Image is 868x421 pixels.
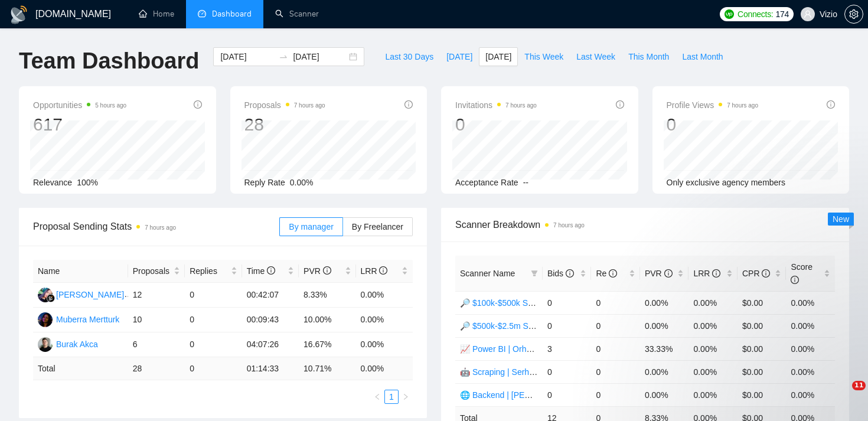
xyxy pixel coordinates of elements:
a: 📈 Power BI | Orhan 🚢 [460,344,548,354]
img: logo [9,5,28,24]
td: 0 [543,291,592,314]
td: 00:42:07 [242,283,299,308]
td: 12 [128,283,185,308]
span: filter [531,270,538,277]
td: 0.00% [786,383,835,406]
td: 0.00 % [356,357,413,380]
span: By manager [289,222,333,231]
time: 7 hours ago [727,102,758,109]
span: CPR [742,269,770,278]
th: Name [33,260,128,283]
button: [DATE] [440,47,479,66]
span: -- [523,178,528,187]
li: Next Page [399,390,413,404]
td: 0 [591,360,640,383]
td: 0 [185,332,242,357]
span: This Week [524,50,563,63]
td: Total [33,357,128,380]
td: 0.00% [688,383,738,406]
span: Re [596,269,617,278]
span: swap-right [279,52,288,61]
span: Reply Rate [244,178,285,187]
span: Acceptance Rate [455,178,518,187]
img: MM [38,312,53,327]
time: 7 hours ago [505,102,537,109]
button: Last Week [570,47,622,66]
span: info-circle [379,266,387,275]
span: Opportunities [33,98,126,112]
img: upwork-logo.png [725,9,734,19]
td: 0 [591,383,640,406]
span: LRR [361,266,388,276]
td: 0.00% [640,383,689,406]
td: $0.00 [738,383,787,406]
span: info-circle [762,269,770,278]
span: left [374,393,381,400]
td: 0 [543,314,592,337]
time: 7 hours ago [553,222,585,229]
a: searchScanner [275,9,319,19]
img: BA [38,337,53,352]
span: filter [528,265,540,282]
span: info-circle [194,100,202,109]
td: 3 [543,337,592,360]
span: setting [845,9,863,19]
a: BABurak Akca [38,339,98,348]
span: New [833,214,849,224]
span: info-circle [616,100,624,109]
span: info-circle [267,266,275,275]
td: 10 [128,308,185,332]
time: 5 hours ago [95,102,126,109]
td: 0.00% [640,291,689,314]
img: SM [38,288,53,302]
span: info-circle [566,269,574,278]
span: LRR [693,269,720,278]
td: 0 [185,308,242,332]
div: Muberra Mertturk [56,313,119,326]
span: [DATE] [485,50,511,63]
span: [DATE] [446,50,472,63]
span: right [402,393,409,400]
div: 617 [33,113,126,136]
input: End date [293,50,347,63]
time: 7 hours ago [145,224,176,231]
td: 0.00% [356,332,413,357]
td: 16.67% [299,332,355,357]
td: $0.00 [738,291,787,314]
a: 🌐 Backend | [PERSON_NAME] [460,390,579,400]
li: 1 [384,390,399,404]
span: Connects: [738,8,773,21]
button: setting [844,5,863,24]
td: 0 [591,291,640,314]
span: Score [791,262,812,285]
iframe: Intercom live chat [828,381,856,409]
span: Time [247,266,275,276]
td: 8.33% [299,283,355,308]
span: info-circle [712,269,720,278]
span: 0.00% [290,178,314,187]
span: info-circle [827,100,835,109]
div: [PERSON_NAME] [56,288,124,301]
span: Scanner Breakdown [455,217,835,232]
td: 04:07:26 [242,332,299,357]
span: info-circle [323,266,331,275]
span: info-circle [664,269,673,278]
span: Last Month [682,50,723,63]
td: 0.00% [688,291,738,314]
div: Burak Akca [56,338,98,351]
td: 0 [591,337,640,360]
td: 0 [543,360,592,383]
span: 11 [852,381,866,390]
a: setting [844,9,863,19]
span: dashboard [198,9,206,18]
span: Proposal Sending Stats [33,219,279,234]
input: Start date [220,50,274,63]
th: Proposals [128,260,185,283]
td: 6 [128,332,185,357]
td: 0.00% [786,291,835,314]
th: Replies [185,260,242,283]
span: Only exclusive agency members [667,178,786,187]
span: Replies [190,265,228,278]
a: homeHome [139,9,174,19]
td: 0.00% [356,308,413,332]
